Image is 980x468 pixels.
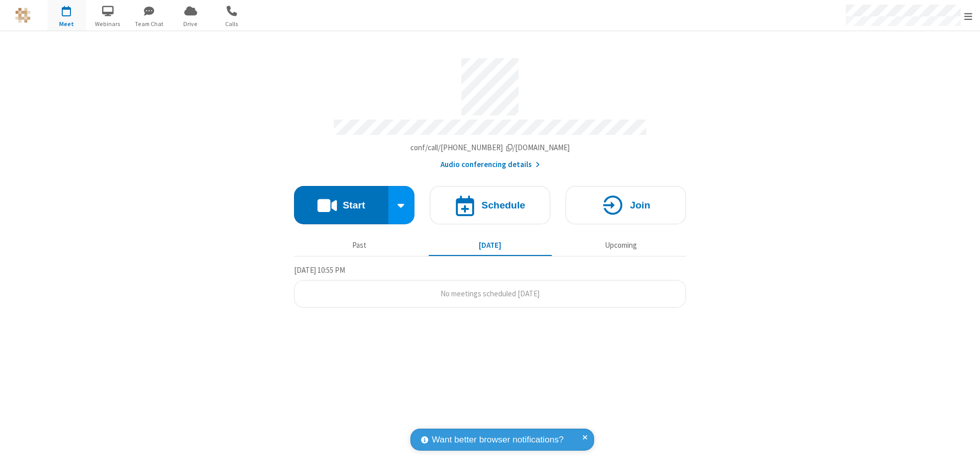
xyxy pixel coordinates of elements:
[429,236,552,255] button: [DATE]
[430,186,550,224] button: Schedule
[294,186,388,224] button: Start
[294,265,345,275] span: [DATE] 10:55 PM
[294,264,686,308] section: Today's Meetings
[342,200,365,210] h4: Start
[388,186,415,224] div: Start conference options
[440,159,540,171] button: Audio conferencing details
[559,236,682,255] button: Upcoming
[130,19,168,29] span: Team Chat
[440,289,540,298] span: No meetings scheduled [DATE]
[213,19,251,29] span: Calls
[566,186,686,224] button: Join
[15,8,31,23] img: QA Selenium DO NOT DELETE OR CHANGE
[294,51,686,171] section: Account details
[630,200,650,210] h4: Join
[171,19,210,29] span: Drive
[410,142,570,154] button: Copy my meeting room linkCopy my meeting room link
[47,19,86,29] span: Meet
[432,433,563,447] span: Want better browser notifications?
[410,143,570,152] span: Copy my meeting room link
[481,200,525,210] h4: Schedule
[89,19,127,29] span: Webinars
[298,236,421,255] button: Past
